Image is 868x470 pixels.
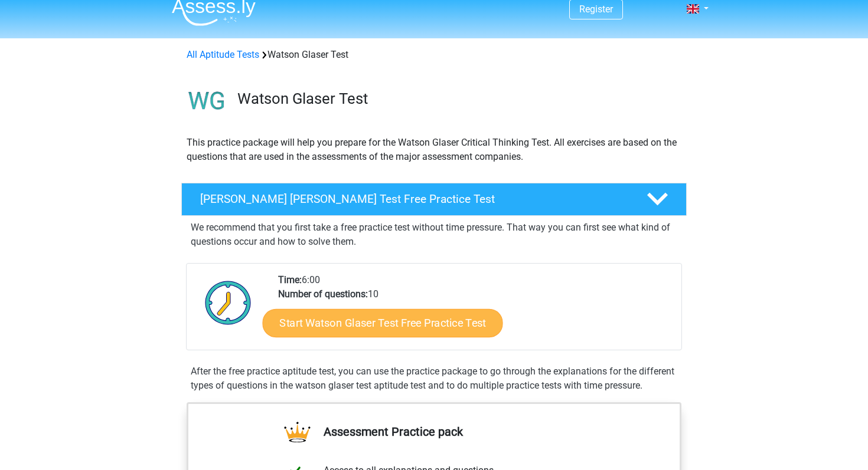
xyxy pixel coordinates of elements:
[186,364,682,393] div: After the free practice aptitude test, you can use the practice package to go through the explana...
[187,136,681,164] p: This practice package will help you prepare for the Watson Glaser Critical Thinking Test. All exe...
[187,49,259,60] a: All Aptitude Tests
[182,76,232,126] img: watson glaser test
[269,273,681,350] div: 6:00 10
[278,274,302,285] b: Time:
[278,288,368,300] b: Number of questions:
[237,90,677,108] h3: Watson Glaser Test
[198,273,258,332] img: Clock
[579,4,613,15] a: Register
[200,192,628,206] h4: [PERSON_NAME] [PERSON_NAME] Test Free Practice Test
[263,309,503,337] a: Start Watson Glaser Test Free Practice Test
[191,221,677,249] p: We recommend that you first take a free practice test without time pressure. That way you can fir...
[177,183,691,216] a: [PERSON_NAME] [PERSON_NAME] Test Free Practice Test
[182,48,686,62] div: Watson Glaser Test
